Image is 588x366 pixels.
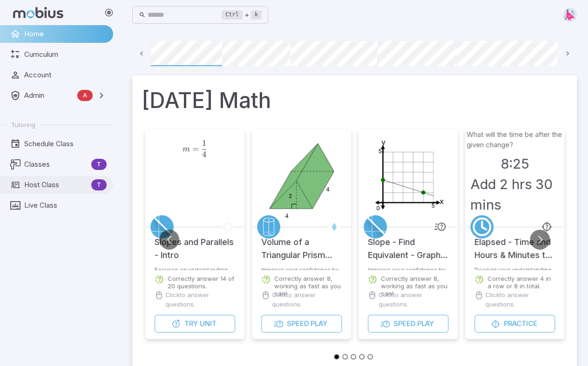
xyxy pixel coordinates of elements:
[24,200,107,210] span: Live Class
[202,149,206,159] span: 4
[24,180,88,190] span: Host Class
[165,291,235,309] p: Click to answer questions.
[274,275,342,297] p: Correctly answer 8, working as fast as you can!
[485,291,555,309] p: Click to answer questions.
[24,29,107,39] span: Home
[24,70,107,80] span: Account
[351,354,356,359] button: Go to slide 3
[500,154,529,174] h3: 8:25
[368,266,448,270] p: Improve your confidence by testing your speed on simpler questions.
[368,315,448,332] button: SpeedPlay
[364,215,387,238] a: Slope/Linear Equations
[378,291,448,309] p: Click to answer questions.
[155,226,235,262] h5: Slopes and Parallels - Intro
[466,129,563,150] p: What will the time be after the given change?
[91,160,107,169] span: T
[378,148,382,155] text: 5
[192,144,199,154] span: =
[222,9,262,20] div: +
[168,275,235,290] p: Correctly answer 14 of 20 questions.
[184,319,198,329] span: Try
[11,121,35,129] span: Tutoring
[261,266,342,270] p: Improve your confidence by testing your speed on simpler questions.
[222,10,243,20] kbd: Ctrl
[261,315,342,332] button: SpeedPlay
[470,215,493,238] a: Time
[563,8,577,22] img: right-triangle.svg
[530,230,550,250] button: Go to next slide
[206,140,207,151] span: ​
[393,319,415,329] span: Speed
[24,49,107,60] span: Curriculum
[376,204,380,211] text: 0
[417,319,434,329] span: Play
[251,10,262,20] kbd: k
[474,266,555,270] p: Deepen your understanding by focusing on one area.
[91,180,107,190] span: T
[155,315,235,332] button: TryUnit
[284,212,288,219] text: 4
[155,266,235,270] p: Focuses on understanding parallels in terms of line equations and graphs.
[474,226,555,262] h5: Elapsed - Time and Hours & Minutes to Clock - Five Minutes
[24,139,107,149] span: Schedule Class
[159,230,179,250] button: Go to previous slide
[182,145,190,153] span: m
[24,159,88,169] span: Classes
[288,192,291,199] text: 2
[311,319,327,329] span: Play
[487,275,555,290] p: Correctly answer 4 in a row or 8 in total.
[200,319,216,329] span: Unit
[342,354,348,359] button: Go to slide 2
[368,226,448,262] h5: Slope - Find Equivalent - Graph to Standard Form
[474,315,555,332] button: Practice
[272,291,342,309] p: Click to answer questions.
[381,275,448,297] p: Correctly answer 8, working as fast as you can!
[202,138,206,148] span: 1
[367,354,373,359] button: Go to slide 5
[381,137,385,147] text: y
[439,197,443,206] text: x
[287,319,309,329] span: Speed
[359,354,365,359] button: Go to slide 4
[261,226,342,262] h5: Volume of a Triangular Prism (Non-Right) - Calculate
[334,354,339,359] button: Go to slide 1
[432,202,435,209] text: 5
[325,186,329,193] text: 4
[257,215,280,238] a: Geometry 3D
[150,215,174,238] a: Slope/Linear Equations
[504,319,537,329] span: Practice
[77,91,93,100] span: A
[24,90,74,101] span: Admin
[470,174,560,215] h3: Add 2 hrs 30 mins
[142,85,568,116] h1: [DATE] Math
